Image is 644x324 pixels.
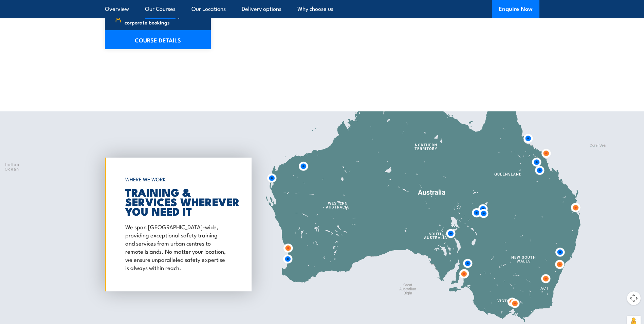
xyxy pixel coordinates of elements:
h6: WHERE WE WORK [125,173,228,185]
span: Individuals, small groups or corporate bookings [125,13,199,25]
a: COURSE DETAILS [105,30,211,49]
h2: TRAINING & SERVICES WHEREVER YOU NEED IT [125,187,228,216]
p: We span [GEOGRAPHIC_DATA]-wide, providing exceptional safety training and services from urban cen... [125,222,228,271]
button: Map camera controls [627,291,641,305]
